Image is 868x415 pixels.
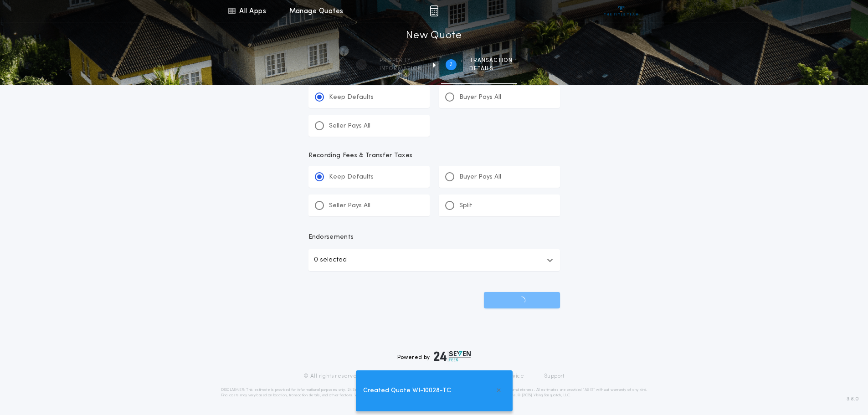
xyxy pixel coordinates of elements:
p: Recording Fees & Transfer Taxes [308,151,560,160]
img: logo [434,351,471,362]
h2: 2 [449,61,452,68]
span: details [469,65,513,72]
p: Seller Pays All [329,122,370,131]
p: Seller Pays All [329,201,370,210]
span: Created Quote WI-10028-TC [363,386,451,396]
p: 0 selected [314,255,347,266]
p: Split [459,201,473,210]
p: Endorsements [308,233,560,242]
span: Property [380,57,422,64]
img: img [430,5,438,16]
img: vs-icon [604,6,638,15]
div: Powered by [397,351,471,362]
span: Transaction [469,57,513,64]
p: Keep Defaults [329,173,374,182]
span: information [380,65,422,72]
p: Buyer Pays All [459,93,501,102]
p: Buyer Pays All [459,173,501,182]
h1: New Quote [406,29,462,43]
button: 0 selected [308,249,560,271]
p: Keep Defaults [329,93,374,102]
